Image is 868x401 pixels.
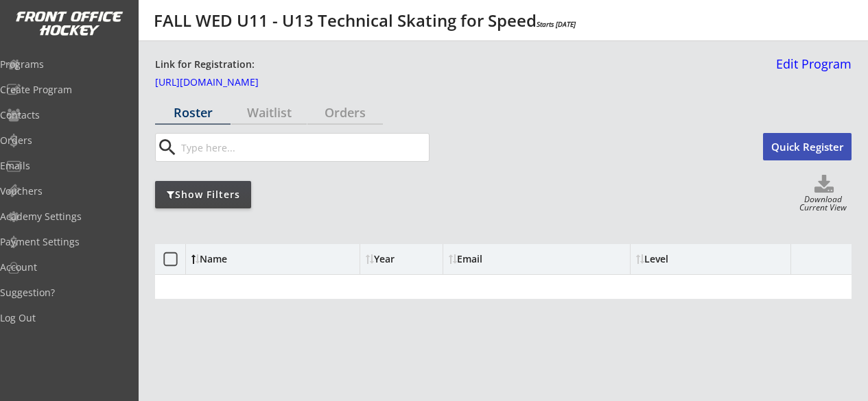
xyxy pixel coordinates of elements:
button: Click to download full roster. Your browser settings may try to block it, check your security set... [797,175,852,195]
div: Show Filters [155,188,251,202]
div: Email [449,254,572,264]
div: FALL WED U11 - U13 Technical Skating for Speed [154,12,576,29]
div: Link for Registration: [155,58,257,72]
button: search [156,136,178,158]
div: Level [636,254,760,264]
div: Year [366,254,437,264]
a: Edit Program [771,58,852,82]
div: Name [191,254,303,264]
button: Quick Register [763,133,852,160]
a: [URL][DOMAIN_NAME] [155,77,292,93]
em: Starts [DATE] [537,19,576,29]
div: Roster [155,106,231,119]
img: FOH%20White%20Logo%20Transparent.png [15,11,124,36]
div: Orders [307,106,383,119]
input: Type here... [178,134,429,161]
div: Download Current View [795,195,852,214]
div: Waitlist [231,106,307,119]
